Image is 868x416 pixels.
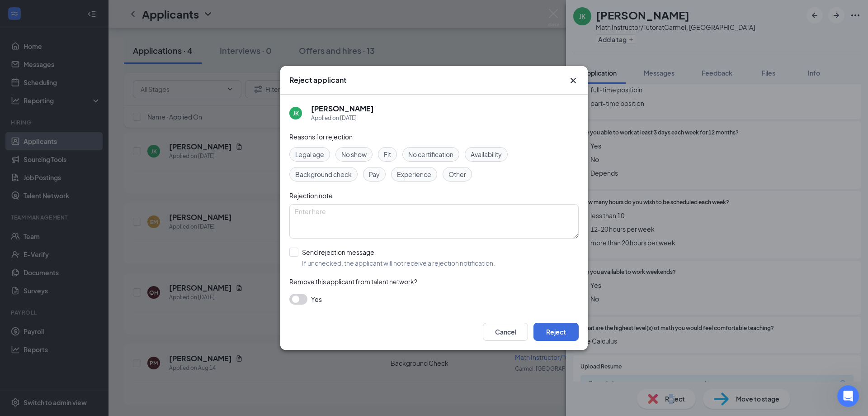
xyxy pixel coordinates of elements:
span: Yes [311,294,322,305]
span: No show [341,149,367,159]
span: Rejection note [289,191,333,200]
div: Applied on [DATE] [311,114,374,123]
button: Cancel [483,323,528,341]
span: Pay [369,169,380,179]
h5: [PERSON_NAME] [311,104,374,114]
div: JK [293,110,299,117]
span: Remove this applicant from talent network? [289,277,417,286]
button: Reject [533,323,579,341]
span: Other [448,169,466,179]
span: Legal age [295,149,324,159]
iframe: Intercom live chat [837,385,859,407]
span: Background check [295,169,352,179]
button: Close [568,75,579,86]
svg: Cross [568,75,579,86]
span: No certification [408,149,453,159]
h3: Reject applicant [289,75,346,85]
span: Availability [471,149,502,159]
span: Experience [397,169,431,179]
span: Reasons for rejection [289,133,353,141]
span: Fit [384,149,391,159]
